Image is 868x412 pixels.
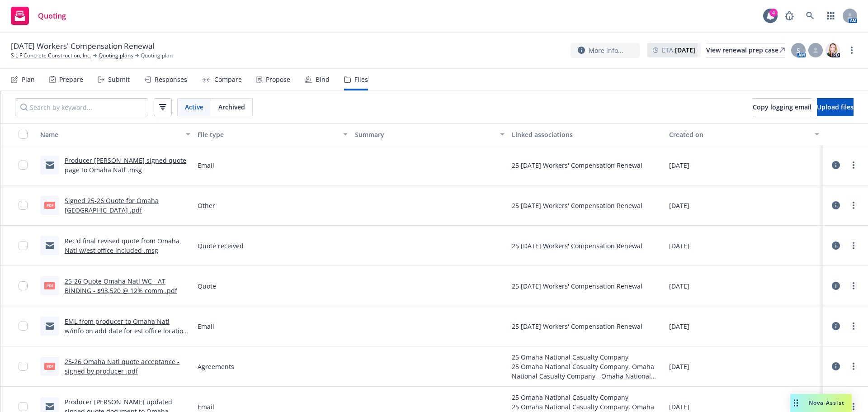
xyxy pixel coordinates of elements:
[198,322,214,331] span: Email
[355,130,495,139] div: Summary
[512,352,662,362] div: 25 Omaha National Casualty Company
[65,156,186,174] a: Producer [PERSON_NAME] signed quote page to Omaha Natl .msg
[65,317,187,345] a: EML from producer to Omaha Natl w/info on add date for est office location .msg
[19,362,28,371] input: Toggle Row Selected
[817,98,854,116] button: Upload files
[7,3,70,28] a: Quoting
[198,402,214,412] span: Email
[214,76,242,83] div: Compare
[185,102,203,112] span: Active
[848,160,859,170] a: more
[846,45,857,56] a: more
[669,362,689,371] span: [DATE]
[19,130,28,139] input: Select all
[669,241,689,251] span: [DATE]
[198,130,338,139] div: File type
[508,123,665,145] button: Linked associations
[198,362,234,371] span: Agreements
[512,130,662,139] div: Linked associations
[99,52,133,60] a: Quoting plans
[848,361,859,372] a: more
[59,76,83,83] div: Prepare
[769,9,778,17] div: 4
[37,123,194,145] button: Name
[351,123,509,145] button: Summary
[706,43,785,57] div: View renewal prep case
[19,161,28,170] input: Toggle Row Selected
[65,277,177,295] a: 25-26 Quote Omaha Natl WC - AT BINDING - $93,520 @ 12% comm .pdf
[65,237,179,255] a: Rec'd final revised quote from Omaha Natl w/est office included .msg
[11,52,91,60] a: S L F Concrete Construction, Inc.
[40,130,180,139] div: Name
[669,130,809,139] div: Created on
[822,7,840,25] a: Switch app
[669,281,689,291] span: [DATE]
[790,394,802,412] div: Drag to move
[809,399,844,407] span: Nova Assist
[512,322,642,331] div: 25 [DATE] Workers' Compensation Renewal
[801,7,819,25] a: Search
[669,161,689,170] span: [DATE]
[797,46,800,55] span: S
[826,43,840,57] img: photo
[848,240,859,251] a: more
[665,123,823,145] button: Created on
[22,76,35,83] div: Plan
[316,76,330,83] div: Bind
[512,281,642,291] div: 25 [DATE] Workers' Compensation Renewal
[19,322,28,331] input: Toggle Row Selected
[108,76,130,83] div: Submit
[65,357,179,375] a: 25-26 Omaha Natl quote acceptance - signed by producer .pdf
[141,52,173,60] span: Quoting plan
[780,7,798,25] a: Report a Bug
[44,282,55,289] span: pdf
[753,98,811,116] button: Copy logging email
[194,123,351,145] button: File type
[15,98,148,116] input: Search by keyword...
[218,102,245,112] span: Archived
[44,202,55,208] span: pdf
[198,281,216,291] span: Quote
[512,201,642,210] div: 25 [DATE] Workers' Compensation Renewal
[669,201,689,210] span: [DATE]
[44,363,55,369] span: pdf
[848,321,859,331] a: more
[675,46,695,54] strong: [DATE]
[571,43,640,58] button: More info...
[662,45,695,55] span: ETA :
[266,76,290,83] div: Propose
[589,46,623,55] span: More info...
[512,393,662,402] div: 25 Omaha National Casualty Company
[512,161,642,170] div: 25 [DATE] Workers' Compensation Renewal
[848,401,859,412] a: more
[198,201,215,210] span: Other
[848,200,859,211] a: more
[706,43,785,57] a: View renewal prep case
[198,241,244,251] span: Quote received
[848,280,859,291] a: more
[354,76,368,83] div: Files
[65,196,159,214] a: Signed 25-26 Quote for Omaha [GEOGRAPHIC_DATA] .pdf
[817,103,854,111] span: Upload files
[753,103,811,111] span: Copy logging email
[669,402,689,412] span: [DATE]
[11,41,154,52] span: [DATE] Workers' Compensation Renewal
[155,76,187,83] div: Responses
[790,394,852,412] button: Nova Assist
[198,161,214,170] span: Email
[669,322,689,331] span: [DATE]
[19,402,28,411] input: Toggle Row Selected
[19,281,28,290] input: Toggle Row Selected
[38,12,66,19] span: Quoting
[512,241,642,251] div: 25 [DATE] Workers' Compensation Renewal
[19,201,28,210] input: Toggle Row Selected
[512,362,662,381] div: 25 Omaha National Casualty Company, Omaha National Casualty Company - Omaha National Casualty Com...
[19,241,28,250] input: Toggle Row Selected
